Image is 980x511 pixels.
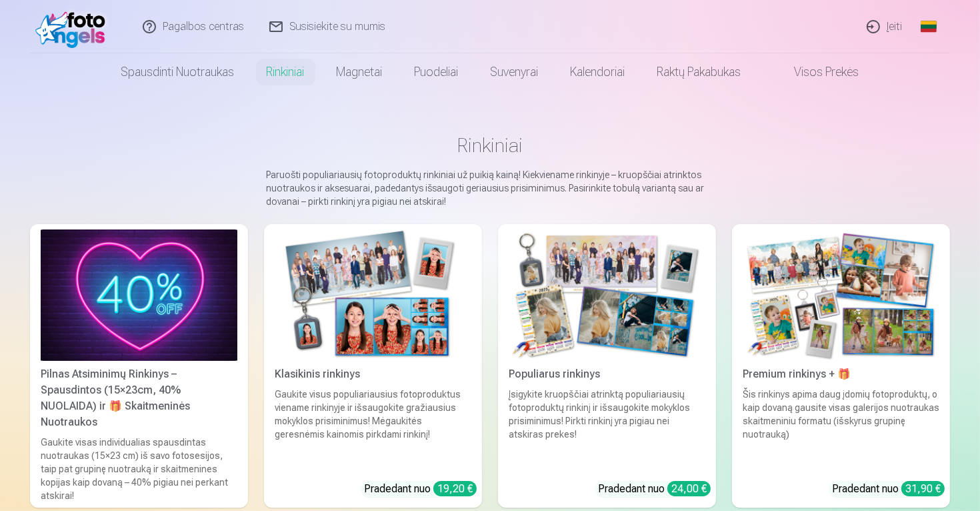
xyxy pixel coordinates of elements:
div: 31,90 € [901,481,945,496]
a: Puodeliai [399,53,475,91]
img: /fa1 [35,5,112,48]
img: Premium rinkinys + 🎁 [743,229,939,361]
a: Spausdinti nuotraukas [105,53,251,91]
div: Pradedant nuo [598,481,711,497]
div: Premium rinkinys + 🎁 [737,366,945,382]
img: Klasikinis rinkinys [275,229,471,361]
div: Gaukite visas individualias spausdintas nuotraukas (15×23 cm) iš savo fotosesijos, taip pat grupi... [35,436,243,502]
div: Pradedant nuo [832,481,945,497]
div: Įsigykite kruopščiai atrinktą populiariausių fotoproduktų rinkinį ir išsaugokite mokyklos prisimi... [503,388,711,470]
div: 19,20 € [433,481,477,496]
div: Gaukite visus populiariausius fotoproduktus viename rinkinyje ir išsaugokite gražiausius mokyklos... [269,388,477,470]
img: Populiarus rinkinys [509,229,705,361]
a: Populiarus rinkinysPopuliarus rinkinysĮsigykite kruopščiai atrinktą populiariausių fotoproduktų r... [498,224,716,508]
img: Pilnas Atsiminimų Rinkinys – Spausdintos (15×23cm, 40% NUOLAIDA) ir 🎁 Skaitmeninės Nuotraukos [41,229,237,361]
a: Pilnas Atsiminimų Rinkinys – Spausdintos (15×23cm, 40% NUOLAIDA) ir 🎁 Skaitmeninės NuotraukosPiln... [30,224,248,508]
div: Klasikinis rinkinys [269,366,477,382]
a: Rinkiniai [251,53,321,91]
a: Visos prekės [757,53,875,91]
h1: Rinkiniai [41,133,939,157]
div: Populiarus rinkinys [503,366,711,382]
a: Raktų pakabukas [641,53,757,91]
div: 24,00 € [667,481,711,496]
p: Paruošti populiariausių fotoproduktų rinkiniai už puikią kainą! Kiekviename rinkinyje – kruopščia... [266,168,714,208]
a: Klasikinis rinkinysKlasikinis rinkinysGaukite visus populiariausius fotoproduktus viename rinkiny... [264,224,482,508]
a: Kalendoriai [555,53,641,91]
div: Pilnas Atsiminimų Rinkinys – Spausdintos (15×23cm, 40% NUOLAIDA) ir 🎁 Skaitmeninės Nuotraukos [35,366,243,430]
div: Šis rinkinys apima daug įdomių fotoproduktų, o kaip dovaną gausite visas galerijos nuotraukas ska... [737,388,945,470]
div: Pradedant nuo [364,481,477,497]
a: Magnetai [321,53,399,91]
a: Premium rinkinys + 🎁Premium rinkinys + 🎁Šis rinkinys apima daug įdomių fotoproduktų, o kaip dovan... [732,224,950,508]
a: Suvenyrai [475,53,555,91]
